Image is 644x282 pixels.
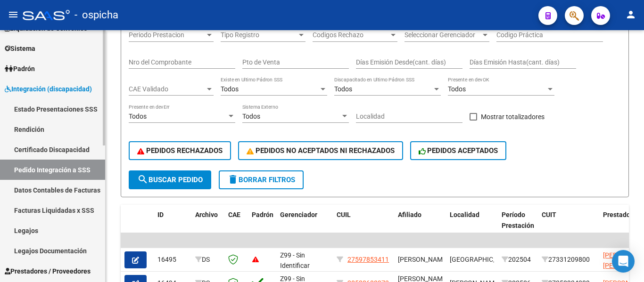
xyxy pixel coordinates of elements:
span: Mostrar totalizadores [481,111,545,122]
button: PEDIDOS NO ACEPTADOS NI RECHAZADOS [238,141,403,160]
span: Período Prestación [502,211,534,229]
span: Integración (discapacidad) [5,84,92,94]
button: Borrar Filtros [219,170,304,189]
span: Sistema [5,43,35,54]
mat-icon: search [137,174,149,185]
span: Buscar Pedido [137,176,203,184]
datatable-header-cell: CUIT [538,205,599,246]
span: Prestador [603,211,633,218]
span: Seleccionar Gerenciador [405,31,481,39]
div: DS [195,254,221,265]
datatable-header-cell: Afiliado [394,205,446,246]
span: Tipo Registro [221,31,297,39]
span: ID [157,211,164,218]
span: PEDIDOS ACEPTADOS [419,146,498,155]
button: PEDIDOS ACEPTADOS [410,141,507,160]
span: CAE [228,211,240,218]
span: Todos [242,113,260,120]
div: 27331209800 [542,254,595,265]
span: Padrón [5,64,35,74]
span: [GEOGRAPHIC_DATA] [450,256,513,263]
span: [PERSON_NAME] [398,256,448,263]
datatable-header-cell: Archivo [191,205,224,246]
span: Todos [221,85,239,93]
span: PEDIDOS RECHAZADOS [137,146,223,155]
mat-icon: menu [8,9,19,20]
span: Todos [334,85,352,93]
datatable-header-cell: Período Prestación [498,205,538,246]
span: Padrón [252,211,273,218]
datatable-header-cell: ID [154,205,191,246]
span: Codigos Rechazo [313,31,389,39]
button: Buscar Pedido [129,170,211,189]
datatable-header-cell: Padrón [248,205,276,246]
div: 16495 [157,254,188,265]
span: Todos [129,113,147,120]
span: PEDIDOS NO ACEPTADOS NI RECHAZADOS [247,146,395,155]
span: CUIT [542,211,556,218]
span: Afiliado [398,211,421,218]
span: Todos [448,85,466,93]
span: CUIL [337,211,351,218]
div: Open Intercom Messenger [612,250,635,273]
span: 27597853411 [347,256,389,263]
datatable-header-cell: CAE [224,205,248,246]
span: Prestadores / Proveedores [5,266,91,276]
span: Localidad [450,211,479,218]
span: - ospicha [74,5,118,25]
span: Z99 - Sin Identificar [280,251,310,270]
button: PEDIDOS RECHAZADOS [129,141,231,160]
span: CAE Validado [129,85,205,93]
datatable-header-cell: Localidad [446,205,498,246]
datatable-header-cell: CUIL [333,205,394,246]
div: 202504 [502,254,534,265]
mat-icon: person [625,9,636,20]
span: Archivo [195,211,218,218]
span: Borrar Filtros [227,176,295,184]
mat-icon: delete [227,174,239,185]
span: Periodo Prestacion [129,31,205,39]
span: Gerenciador [280,211,317,218]
datatable-header-cell: Gerenciador [276,205,333,246]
